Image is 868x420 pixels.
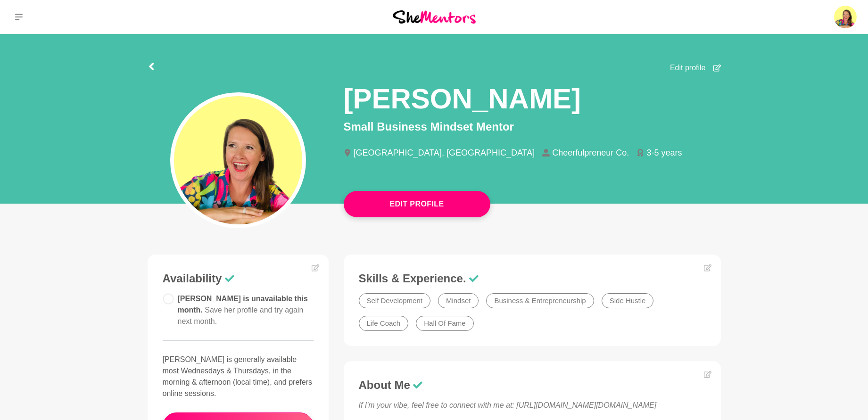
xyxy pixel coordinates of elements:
[344,118,721,135] p: Small Business Mindset Mentor
[834,6,857,28] img: Roslyn Thompson
[344,191,490,217] button: Edit Profile
[670,62,706,74] span: Edit profile
[359,401,657,409] em: If I'm your vibe, feel free to connect with me at: [URL][DOMAIN_NAME][DOMAIN_NAME]
[393,10,476,23] img: She Mentors Logo
[163,272,314,286] h3: Availability
[178,306,304,325] span: Save her profile and try again next month.
[359,378,706,392] h3: About Me
[359,272,706,286] h3: Skills & Experience.
[637,148,689,157] li: 3-5 years
[344,81,581,116] h1: [PERSON_NAME]
[344,148,543,157] li: [GEOGRAPHIC_DATA], [GEOGRAPHIC_DATA]
[542,148,637,157] li: Cheerfulpreneur Co.
[163,354,314,399] p: [PERSON_NAME] is generally available most Wednesdays & Thursdays, in the morning & afternoon (loc...
[178,295,308,325] span: [PERSON_NAME] is unavailable this month.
